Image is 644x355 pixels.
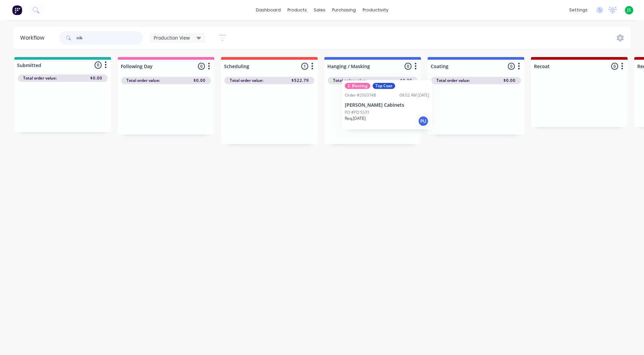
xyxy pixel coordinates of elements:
div: purchasing [329,5,359,15]
input: Enter column name… [534,63,600,70]
div: Workflow [20,34,48,42]
span: JS [627,7,631,13]
div: productivity [359,5,392,15]
input: Enter column name… [224,63,290,70]
span: 0 [508,63,515,70]
div: settings [566,5,591,15]
div: Submitted [16,62,41,69]
span: 1 [301,63,308,70]
span: Production View [154,34,190,41]
input: Enter column name… [431,63,497,70]
span: Total order value: [126,78,160,84]
div: sales [310,5,329,15]
span: 0 [611,63,618,70]
input: Enter column name… [327,63,393,70]
span: $0.00 [503,78,516,84]
span: 0 [405,63,412,70]
input: Search for orders... [76,31,143,45]
span: Total order value: [23,75,57,81]
span: 0 [198,63,205,70]
span: $0.00 [400,78,412,84]
div: products [284,5,310,15]
span: $522.79 [291,78,309,84]
span: Total order value: [230,78,263,84]
span: $0.00 [90,75,102,81]
span: Total order value: [436,78,470,84]
span: $0.00 [194,78,206,84]
a: dashboard [253,5,284,15]
input: Enter column name… [121,63,187,70]
img: Factory [12,5,22,15]
span: 0 [95,61,102,68]
span: Total order value: [333,78,367,84]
